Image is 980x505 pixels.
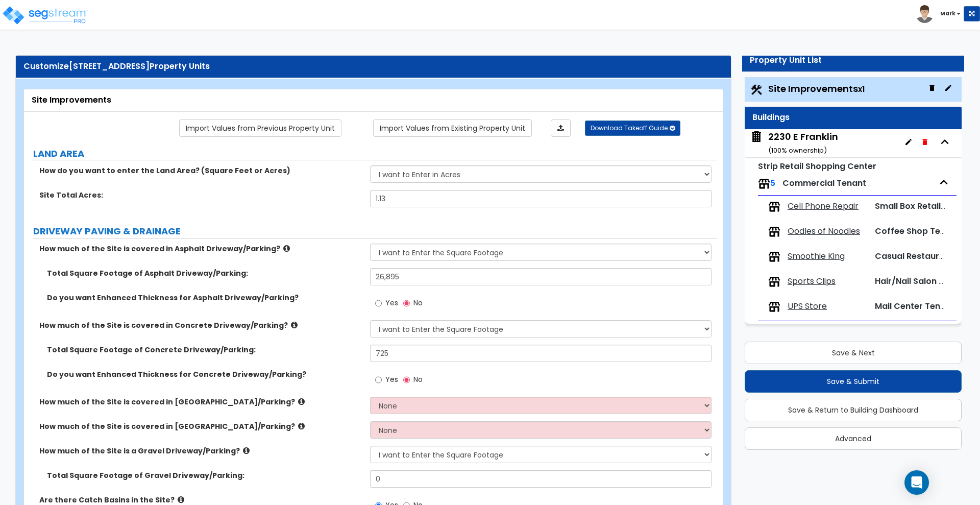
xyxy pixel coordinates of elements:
label: How do you want to enter the Land Area? (Square Feet or Acres) [39,165,362,176]
span: Download Takeoff Guide [591,124,668,132]
a: Import the dynamic attribute values from existing properties. [373,119,532,137]
label: Total Square Footage of Concrete Driveway/Parking: [47,345,362,355]
span: Hair/Nail Salon Tenant [875,275,968,287]
label: How much of the Site is covered in Concrete Driveway/Parking? [39,320,362,330]
div: Buildings [752,112,954,124]
label: How much of the Site is covered in [GEOGRAPHIC_DATA]/Parking? [39,397,362,407]
div: Customize Property Units [23,61,723,73]
span: No [413,298,423,308]
span: Small Box Retail Tenant [875,200,972,212]
span: Cell Phone Repair [788,201,859,212]
span: Sports Clips [788,276,836,287]
label: Do you want Enhanced Thickness for Concrete Driveway/Parking? [47,369,362,379]
img: tenants.png [768,276,780,288]
label: Are there Catch Basins in the Site? [39,495,362,505]
span: Yes [385,298,398,308]
i: click for more info! [243,447,250,454]
small: Strip Retail Shopping Center [758,160,876,172]
label: Total Square Footage of Asphalt Driveway/Parking: [47,268,362,278]
i: click for more info! [178,496,184,503]
span: UPS Store [788,301,827,312]
span: No [413,374,423,384]
label: Do you want Enhanced Thickness for Asphalt Driveway/Parking? [47,293,362,303]
span: Yes [385,374,398,384]
button: Save & Return to Building Dashboard [745,399,962,421]
img: tenants.png [768,226,780,238]
img: tenants.png [768,251,780,263]
button: Save & Submit [745,370,962,393]
small: x1 [858,84,865,94]
input: No [403,374,410,386]
input: No [403,298,410,309]
a: Import the dynamic attribute values from previous properties. [179,119,341,137]
input: Yes [375,374,382,386]
div: Property Unit List [750,55,957,66]
label: Site Total Acres: [39,190,362,200]
a: Import the dynamic attributes value through Excel sheet [551,119,571,137]
span: Commercial Tenant [782,177,866,189]
span: [STREET_ADDRESS] [69,60,150,72]
button: Save & Next [745,342,962,364]
button: Advanced [745,427,962,450]
div: Open Intercom Messenger [904,470,929,495]
button: Download Takeoff Guide [585,121,680,136]
img: tenants.png [758,178,770,190]
span: Oodles of Noodles [788,226,860,237]
i: click for more info! [283,245,290,252]
label: LAND AREA [33,147,717,160]
small: ( 100 % ownership) [768,146,827,155]
label: How much of the Site is covered in Asphalt Driveway/Parking? [39,244,362,254]
label: How much of the Site is covered in [GEOGRAPHIC_DATA]/Parking? [39,421,362,431]
span: 2230 E Franklin [750,130,838,156]
i: click for more info! [298,422,305,430]
label: DRIVEWAY PAVING & DRAINAGE [33,225,717,238]
img: avatar.png [916,5,934,23]
div: 2230 E Franklin [768,130,838,156]
span: Site Improvements [768,82,865,95]
img: tenants.png [768,201,780,213]
b: Mark [940,10,955,17]
span: Mail Center Tenant [875,300,954,312]
img: logo_pro_r.png [2,5,88,26]
input: Yes [375,298,382,309]
span: Smoothie King [788,251,845,262]
i: click for more info! [291,321,298,329]
label: Total Square Footage of Gravel Driveway/Parking: [47,470,362,480]
span: Coffee Shop Tenant [875,225,960,237]
img: Construction.png [750,83,763,97]
img: tenants.png [768,301,780,313]
label: How much of the Site is a Gravel Driveway/Parking? [39,446,362,456]
i: click for more info! [298,398,305,405]
img: building.svg [750,130,763,143]
span: 5 [770,177,775,189]
div: Site Improvements [32,94,715,106]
